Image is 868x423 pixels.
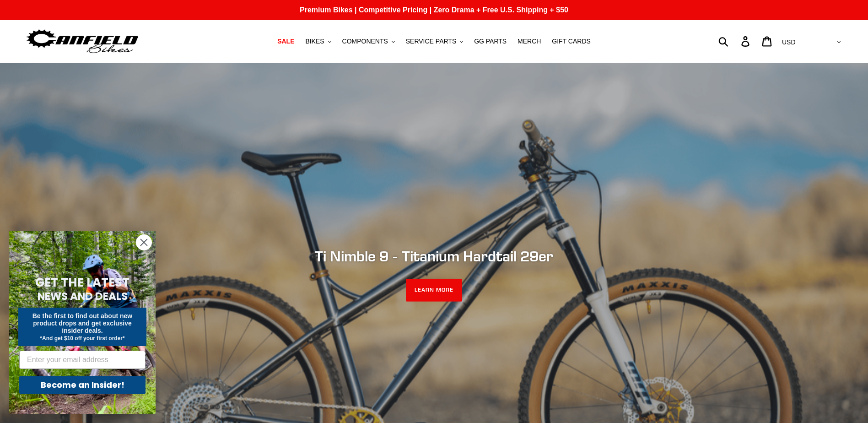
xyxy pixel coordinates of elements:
[723,31,747,51] input: Search
[469,35,511,48] a: GG PARTS
[547,35,595,48] a: GIFT CARDS
[185,247,684,265] h2: Ti Nimble 9 - Titanium Hardtail 29er
[19,376,146,394] button: Become an Insider!
[32,312,133,334] span: Be the first to find out about new product drops and get exclusive insider deals.
[35,274,129,291] span: GET THE LATEST
[277,38,294,45] span: SALE
[342,38,388,45] span: COMPONENTS
[25,27,140,56] img: Canfield Bikes
[19,351,146,369] input: Enter your email address
[338,35,399,48] button: COMPONENTS
[552,38,591,45] span: GIFT CARDS
[401,35,468,48] button: SERVICE PARTS
[38,289,128,304] span: NEWS AND DEALS
[136,234,152,250] button: Close dialog
[301,35,335,48] button: BIKES
[40,335,124,342] span: *And get $10 off your first order*
[406,279,462,302] a: LEARN MORE
[474,38,507,45] span: GG PARTS
[273,35,299,48] a: SALE
[406,38,456,45] span: SERVICE PARTS
[518,38,541,45] span: MERCH
[513,35,545,48] a: MERCH
[305,38,324,45] span: BIKES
